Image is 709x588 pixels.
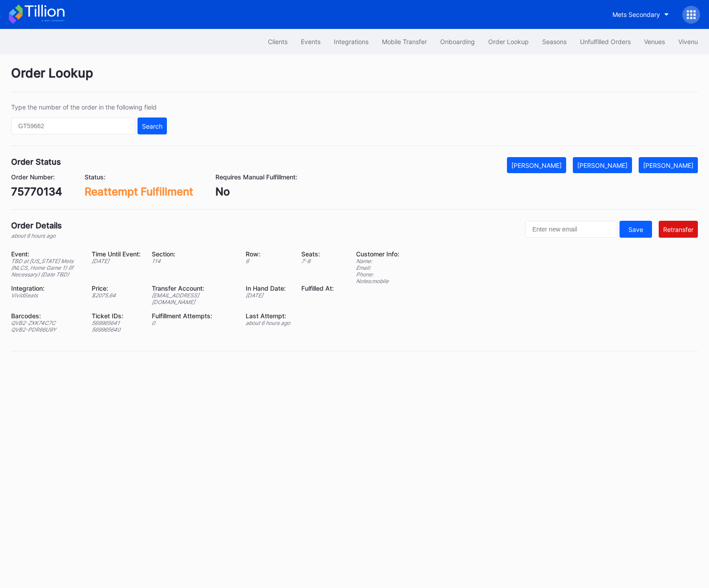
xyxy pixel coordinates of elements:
[612,11,660,18] div: Mets Secondary
[535,33,573,50] button: Seasons
[672,33,705,50] button: Vivenu
[142,122,162,130] div: Search
[628,226,643,233] div: Save
[294,33,327,50] button: Events
[663,226,693,233] div: Retransfer
[11,65,698,92] div: Order Lookup
[246,312,290,320] div: Last Attempt:
[334,38,369,45] div: Integrations
[301,284,334,292] div: Fulfilled At:
[356,278,399,284] div: Notes: mobile
[152,320,235,326] div: 0
[152,284,235,292] div: Transfer Account:
[382,38,427,45] div: Mobile Transfer
[301,250,334,258] div: Seats:
[152,292,235,305] div: [EMAIL_ADDRESS][DOMAIN_NAME]
[246,320,290,326] div: about 6 hours ago
[507,157,566,173] button: [PERSON_NAME]
[573,157,632,173] button: [PERSON_NAME]
[440,38,475,45] div: Onboarding
[434,33,482,50] button: Onboarding
[11,221,62,230] div: Order Details
[11,284,81,292] div: Integration:
[644,38,665,45] div: Venues
[525,221,617,238] input: Enter new email
[152,250,235,258] div: Section:
[152,258,235,264] div: 114
[11,103,167,111] div: Type the number of the order in the following field
[215,185,297,198] div: No
[375,33,434,50] button: Mobile Transfer
[511,162,562,169] div: [PERSON_NAME]
[11,173,62,181] div: Order Number:
[85,185,193,198] div: Reattempt Fulfillment
[11,312,81,320] div: Barcodes:
[356,250,399,258] div: Customer Info:
[11,258,81,278] div: TBD at [US_STATE] Mets (NLCS, Home Game 1) (If Necessary) (Date TBD)
[246,258,290,264] div: 6
[11,250,81,258] div: Event:
[92,312,141,320] div: Ticket IDs:
[11,157,61,166] div: Order Status
[11,326,81,333] div: QVB2-PDR66U9Y
[327,33,375,50] button: Integrations
[92,250,141,258] div: Time Until Event:
[85,173,193,181] div: Status:
[92,326,141,333] div: 569965640
[678,38,698,45] div: Vivenu
[356,258,399,264] div: Name:
[643,162,693,169] div: [PERSON_NAME]
[580,38,631,45] div: Unfulfilled Orders
[246,250,290,258] div: Row:
[152,312,235,320] div: Fulfillment Attempts:
[659,221,698,238] button: Retransfer
[215,173,297,181] div: Requires Manual Fulfillment:
[246,284,290,292] div: In Hand Date:
[92,284,141,292] div: Price:
[620,221,652,238] button: Save
[637,33,672,50] button: Venues
[577,162,628,169] div: [PERSON_NAME]
[11,118,135,134] input: GT59662
[542,38,567,45] div: Seasons
[92,292,141,299] div: $ 2075.64
[11,292,81,299] div: VividSeats
[301,38,320,45] div: Events
[488,38,529,45] div: Order Lookup
[573,33,637,50] button: Unfulfilled Orders
[268,38,288,45] div: Clients
[246,292,290,299] div: [DATE]
[482,33,535,50] button: Order Lookup
[11,232,62,239] div: about 6 hours ago
[301,258,334,264] div: 7 - 8
[138,118,167,134] button: Search
[356,264,399,271] div: Email:
[92,258,141,264] div: [DATE]
[639,157,698,173] button: [PERSON_NAME]
[11,185,62,198] div: 75770134
[11,320,81,326] div: QVB2-ZXK74C7C
[356,271,399,278] div: Phone:
[92,320,141,326] div: 569965641
[606,6,676,23] button: Mets Secondary
[261,33,294,50] button: Clients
